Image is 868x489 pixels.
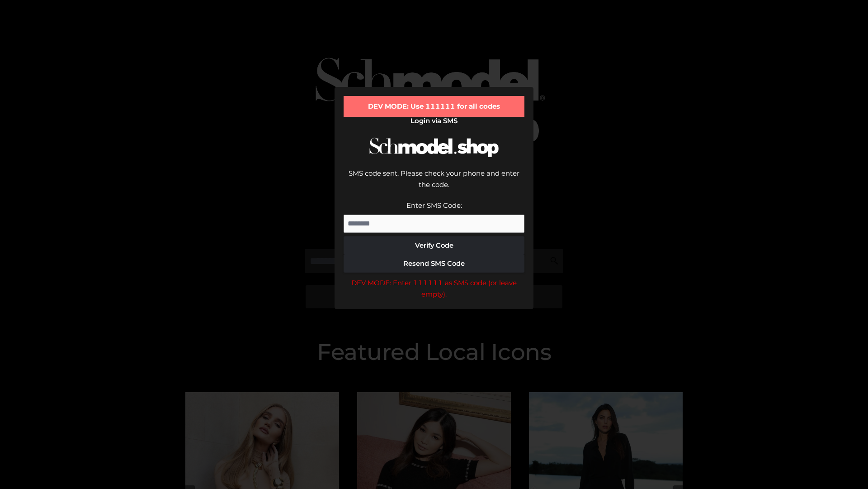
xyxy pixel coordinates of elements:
[344,277,524,300] div: DEV MODE: Enter 111111 as SMS code (or leave empty).
[344,96,524,117] div: DEV MODE: Use 111111 for all codes
[344,117,524,125] h2: Login via SMS
[344,254,524,273] button: Resend SMS Code
[366,129,502,165] img: Schmodel Logo
[344,168,524,200] div: SMS code sent. Please check your phone and enter the code.
[406,201,462,210] label: Enter SMS Code:
[344,236,524,254] button: Verify Code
